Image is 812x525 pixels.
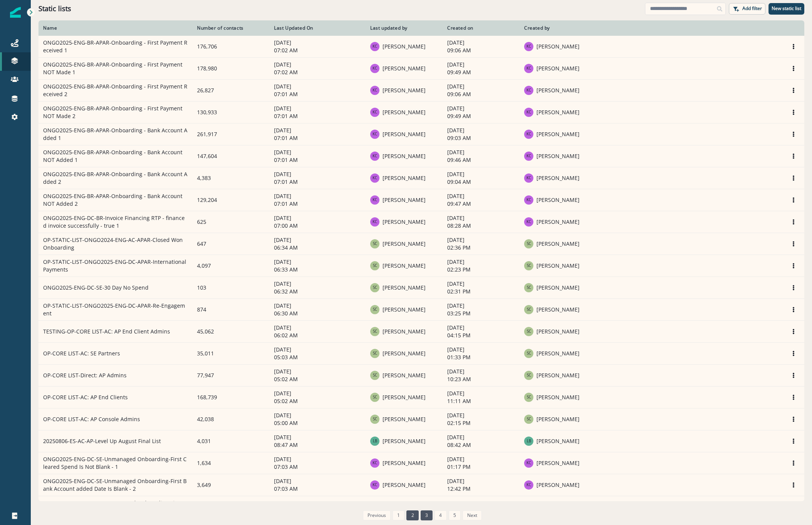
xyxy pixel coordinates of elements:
p: [DATE] [447,214,515,222]
a: Next page [463,510,482,520]
div: Kaden Crutchfield [526,461,531,465]
span: 3,649 [197,481,211,488]
a: OP-CORE LIST-AC: AP End Clients168,739[DATE]05:02 AMStephanie Chan[PERSON_NAME][DATE]11:11 AMStep... [38,387,804,408]
div: Stephanie Chan [527,395,531,399]
p: [DATE] [447,39,515,47]
a: OP-CORE LIST-AC: SE Partners35,011[DATE]05:03 AMStephanie Chan[PERSON_NAME][DATE]01:33 PMStephani... [38,343,804,365]
td: ONGO2025-ENG-BR-APAR-Onboarding - First Payment Received 2 [38,80,192,102]
a: ONGO2025-ENG-BR-APAR-Onboarding - Bank Account NOT Added 1147,604[DATE]07:01 AMKaden Crutchfield[... [38,145,804,167]
p: [DATE] [274,148,361,156]
p: 05:02 AM [274,375,361,383]
span: 103 [197,284,206,291]
p: [PERSON_NAME] [536,196,580,204]
h1: Static lists [38,5,71,13]
p: 09:04 AM [447,178,515,186]
a: ONGO2025-ENG-BR-APAR-Onboarding - First Payment NOT Made 1178,980[DATE]07:02 AMKaden Crutchfield[... [38,58,804,80]
button: Options [787,63,800,74]
span: 42,038 [197,415,214,423]
p: [PERSON_NAME] [536,130,580,138]
a: ONGO2025-ENG-BR-APAR-Onboarding - Bank Account Added 1261,917[DATE]07:01 AMKaden Crutchfield[PERS... [38,123,804,145]
p: 05:00 AM [274,419,361,427]
div: Kaden Crutchfield [526,110,531,114]
p: [PERSON_NAME] [383,152,426,160]
span: 45,062 [197,328,214,335]
p: [DATE] [447,105,515,112]
p: [DATE] [447,192,515,200]
p: 09:06 AM [447,47,515,54]
p: [DATE] [274,236,361,244]
p: [PERSON_NAME] [536,372,580,379]
div: Last updated by [370,25,438,31]
a: ONGO2025-ENG-DC-SE-30 Day No Spend103[DATE]06:32 AMStephanie Chan[PERSON_NAME][DATE]02:31 PMSteph... [38,277,804,299]
div: Last Updated On [274,25,361,31]
div: Stephanie Chan [527,264,531,268]
p: 07:02 AM [274,68,361,76]
ul: Pagination [361,510,482,520]
div: Stephanie Chan [373,330,377,333]
a: ONGO2025-ENG-DC-SE-Unmanaged Onboarding-First Cleared Spend Is Not Blank - 11,634[DATE]07:03 AMKa... [38,452,804,474]
a: ONGO2025-ENG-BR-APAR-Onboarding - First Payment NOT Made 2130,933[DATE]07:01 AMKaden Crutchfield[... [38,102,804,123]
div: Kaden Crutchfield [373,67,377,70]
td: ONGO2025-ENG-BR-APAR-Onboarding - Bank Account Added 2 [38,167,192,189]
p: [PERSON_NAME] [536,393,580,401]
p: 07:01 AM [274,178,361,186]
p: [DATE] [447,170,515,178]
p: [PERSON_NAME] [536,108,580,116]
p: [DATE] [447,302,515,310]
p: [PERSON_NAME] [536,152,580,160]
div: Kaden Crutchfield [373,176,377,180]
p: 07:03 AM [274,463,361,471]
div: Stephanie Chan [373,308,377,312]
td: OP-STATIC-LIST-ONGO2025-ENG-DC-APAR-Re-Engagement [38,299,192,321]
div: Kaden Crutchfield [373,220,377,224]
a: ONGO2025-ENG-BR-APAR-Onboarding - First Payment Received 1176,706[DATE]07:02 AMKaden Crutchfield[... [38,36,804,58]
a: Page 2 is your current page [406,510,418,520]
div: Created on [447,25,515,31]
p: [DATE] [447,368,515,375]
p: [PERSON_NAME] [383,481,426,489]
p: [PERSON_NAME] [536,306,580,313]
p: [PERSON_NAME] [383,65,426,72]
p: [PERSON_NAME] [536,350,580,357]
a: ONGO2025-ENG-BR-APAR-Onboarding - Bank Account Added 24,383[DATE]07:01 AMKaden Crutchfield[PERSON... [38,167,804,189]
p: 02:31 PM [447,288,515,295]
div: Stephanie Chan [527,242,531,246]
div: Stephanie Chan [373,373,377,377]
button: Options [787,282,800,293]
button: Options [787,413,800,425]
a: ONGO2025-ENG-DC-SE-Unmanaged Onboarding-First Cleared Spend Is Not Blank - 212[DATE]07:02 AMKaden... [38,496,804,518]
span: 26,827 [197,87,214,94]
td: OP-CORE LIST-AC: SE Partners [38,343,192,365]
span: 130,933 [197,108,217,116]
p: 01:17 PM [447,463,515,471]
p: [DATE] [274,324,361,332]
p: [DATE] [274,477,361,485]
div: Stephanie Chan [373,352,377,355]
a: OP-CORE LIST-Direct: AP Admins77,947[DATE]05:02 AMStephanie Chan[PERSON_NAME][DATE]10:23 AMStepha... [38,365,804,387]
td: ONGO2025-ENG-BR-APAR-Onboarding - First Payment NOT Made 1 [38,58,192,80]
p: [DATE] [447,499,515,507]
td: ONGO2025-ENG-BR-APAR-Onboarding - First Payment Received 1 [38,36,192,58]
p: [DATE] [447,324,515,332]
span: 647 [197,240,206,247]
span: 35,011 [197,350,214,357]
p: [DATE] [274,433,361,441]
td: OP-CORE LIST-Direct: AP Admins [38,365,192,387]
button: Options [787,348,800,359]
p: 10:23 AM [447,375,515,383]
td: ONGO2025-ENG-DC-SE-Unmanaged Onboarding-First Bank Account added Date Is Blank - 2 [38,474,192,496]
span: 261,917 [197,130,217,138]
a: OP-CORE LIST-AC: AP Console Admins42,038[DATE]05:00 AMStephanie Chan[PERSON_NAME][DATE]02:15 PMSt... [38,408,804,430]
p: [PERSON_NAME] [383,130,426,138]
td: ONGO2025-ENG-DC-SE-Unmanaged Onboarding-First Cleared Spend Is Not Blank - 2 [38,496,192,518]
p: 09:47 AM [447,200,515,208]
p: [PERSON_NAME] [536,87,580,94]
p: [DATE] [274,368,361,375]
div: Kaden Crutchfield [373,154,377,158]
td: 20250806-ES-AC-AP-Level Up August Final List [38,430,192,452]
span: 147,604 [197,152,217,160]
p: 12:42 PM [447,485,515,493]
div: Stephanie Chan [527,330,531,333]
p: [DATE] [274,127,361,134]
td: OP-CORE LIST-AC: AP End Clients [38,387,192,408]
